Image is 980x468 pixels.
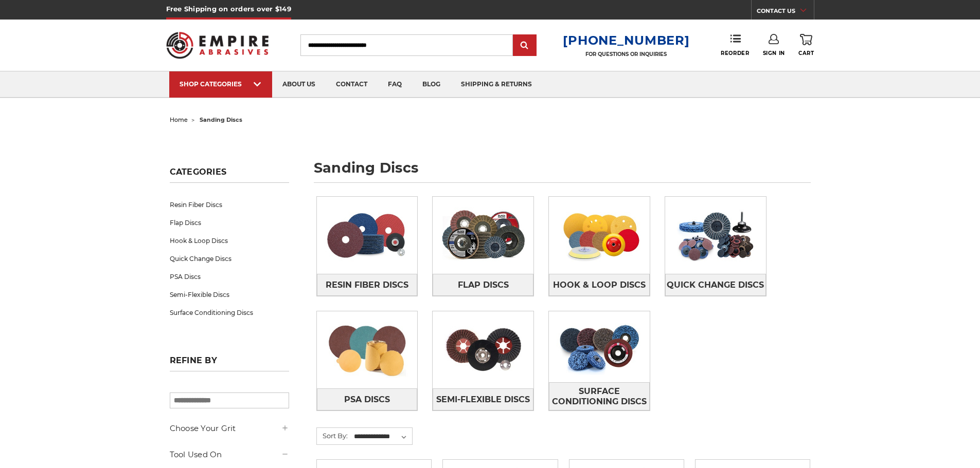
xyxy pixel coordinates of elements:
[553,276,646,294] span: Hook & Loop Discs
[170,214,289,232] a: Flap Discs
[352,429,412,444] select: Sort By:
[798,50,814,57] span: Cart
[667,276,764,294] span: Quick Change Discs
[317,388,418,410] a: PSA Discs
[549,383,649,410] span: Surface Conditioning Discs
[549,200,650,271] img: Hook & Loop Discs
[412,71,451,98] a: blog
[721,34,749,56] a: Reorder
[378,71,412,98] a: faq
[170,167,289,183] h5: Categories
[166,25,269,65] img: Empire Abrasives
[721,50,749,57] span: Reorder
[763,50,785,57] span: Sign In
[317,314,418,385] img: PSA Discs
[170,355,289,371] h5: Refine by
[326,71,378,98] a: contact
[549,274,650,296] a: Hook & Loop Discs
[433,274,533,296] a: Flap Discs
[798,34,814,57] a: Cart
[317,428,348,443] label: Sort By:
[314,161,811,183] h1: sanding discs
[563,33,689,48] a: [PHONE_NUMBER]
[317,274,418,296] a: Resin Fiber Discs
[436,391,530,408] span: Semi-Flexible Discs
[433,314,533,385] img: Semi-Flexible Discs
[757,5,814,20] a: CONTACT US
[170,422,289,435] h5: Choose Your Grit
[433,388,533,410] a: Semi-Flexible Discs
[200,116,242,123] span: sanding discs
[451,71,542,98] a: shipping & returns
[180,80,262,88] div: SHOP CATEGORIES
[665,274,766,296] a: Quick Change Discs
[549,382,650,410] a: Surface Conditioning Discs
[665,200,766,271] img: Quick Change Discs
[549,311,650,382] img: Surface Conditioning Discs
[170,196,289,214] a: Resin Fiber Discs
[563,51,689,58] p: FOR QUESTIONS OR INQUIRIES
[514,35,535,56] input: Submit
[170,232,289,250] a: Hook & Loop Discs
[272,71,326,98] a: about us
[170,448,289,461] h5: Tool Used On
[170,304,289,322] a: Surface Conditioning Discs
[170,268,289,286] a: PSA Discs
[344,391,390,408] span: PSA Discs
[170,116,188,123] a: home
[170,250,289,268] a: Quick Change Discs
[170,286,289,304] a: Semi-Flexible Discs
[326,276,408,294] span: Resin Fiber Discs
[317,200,418,271] img: Resin Fiber Discs
[458,276,509,294] span: Flap Discs
[433,200,533,271] img: Flap Discs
